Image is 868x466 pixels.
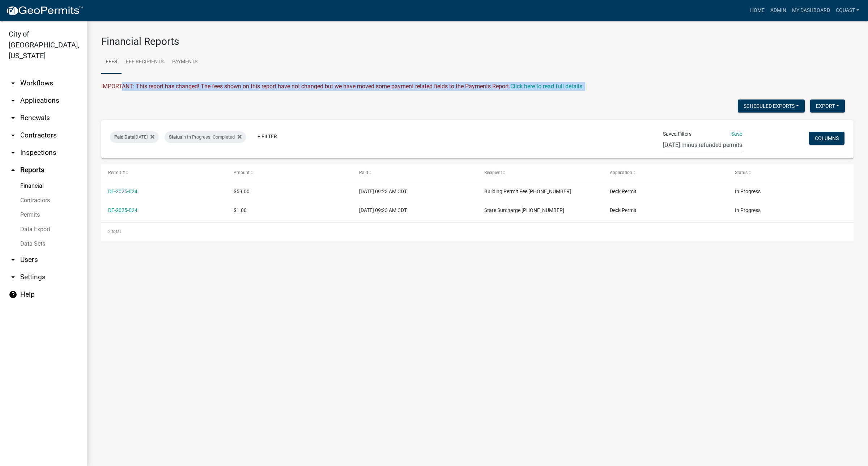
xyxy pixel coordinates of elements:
[9,166,17,174] i: arrow_drop_up
[610,207,637,213] span: Deck Permit
[731,131,742,137] a: Save
[169,134,182,140] span: Status
[122,51,168,74] a: Fee Recipients
[735,170,748,175] span: Status
[108,188,137,194] a: DE-2025-024
[234,188,250,194] span: $59.00
[359,206,471,215] div: [DATE] 09:23 AM CDT
[9,255,17,264] i: arrow_drop_down
[789,4,833,17] a: My Dashboard
[108,207,137,213] a: DE-2025-024
[114,134,134,140] span: Paid Date
[610,188,637,194] span: Deck Permit
[735,207,761,213] span: In Progress
[101,82,854,91] div: IMPORTANT: This report has changed! The fees shown on this report have not changed but we have mo...
[510,83,584,90] wm-modal-confirm: Upcoming Changes to Daily Fees Report
[9,79,17,88] i: arrow_drop_down
[510,83,584,90] a: Click here to read full details.
[359,187,471,196] div: [DATE] 09:23 AM CDT
[227,164,352,182] datatable-header-cell: Amount
[9,131,17,140] i: arrow_drop_down
[110,131,159,143] div: [DATE]
[809,132,844,145] button: Columns
[603,164,728,182] datatable-header-cell: Application
[101,223,854,241] div: 2 total
[728,164,854,182] datatable-header-cell: Status
[234,170,250,175] span: Amount
[810,99,845,113] button: Export
[108,170,125,175] span: Permit #
[484,170,502,175] span: Recipient
[234,207,247,213] span: $1.00
[9,96,17,105] i: arrow_drop_down
[747,4,767,17] a: Home
[663,130,692,138] span: Saved Filters
[352,164,477,182] datatable-header-cell: Paid
[484,207,564,213] span: State Surcharge 101-1200-33425
[767,4,789,17] a: Admin
[9,290,17,299] i: help
[101,51,122,74] a: Fees
[165,131,246,143] div: in In Progress, Completed
[735,188,761,194] span: In Progress
[484,188,571,194] span: Building Permit Fee 101-1200-32210
[9,273,17,281] i: arrow_drop_down
[477,164,603,182] datatable-header-cell: Recipient
[9,114,17,122] i: arrow_drop_down
[610,170,632,175] span: Application
[252,130,283,143] a: + Filter
[101,164,227,182] datatable-header-cell: Permit #
[101,35,854,48] h3: Financial Reports
[738,99,805,113] button: Scheduled Exports
[359,170,368,175] span: Paid
[9,148,17,157] i: arrow_drop_down
[833,4,862,17] a: cquast
[168,51,202,74] a: Payments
